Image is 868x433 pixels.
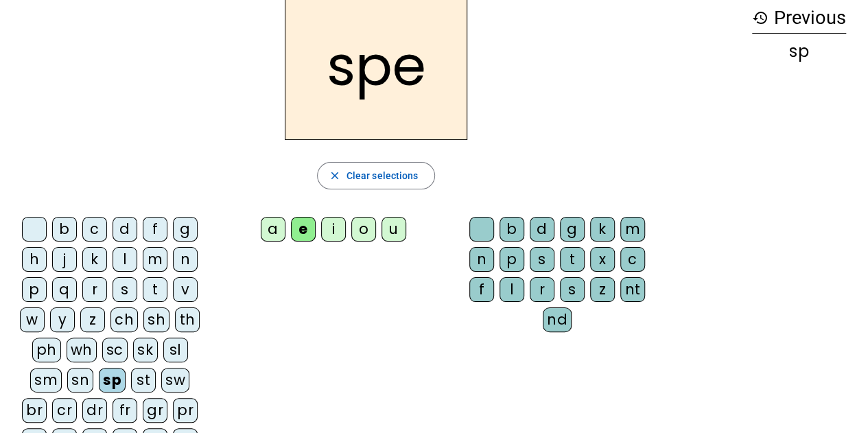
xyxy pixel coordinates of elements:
[752,10,769,26] mat-icon: history
[143,277,167,302] div: t
[80,307,105,332] div: z
[30,368,62,393] div: sm
[22,247,47,272] div: h
[261,217,285,242] div: a
[469,247,494,272] div: n
[82,398,107,423] div: dr
[143,247,167,272] div: m
[52,217,77,242] div: b
[560,217,585,242] div: g
[133,338,158,362] div: sk
[291,217,316,242] div: e
[175,307,200,332] div: th
[102,338,128,362] div: sc
[543,307,572,332] div: nd
[67,368,93,393] div: sn
[500,247,524,272] div: p
[82,247,107,272] div: k
[143,307,169,332] div: sh
[347,167,419,184] span: Clear selections
[173,247,198,272] div: n
[20,307,45,332] div: w
[52,277,77,302] div: q
[560,277,585,302] div: s
[590,217,615,242] div: k
[317,162,436,189] button: Clear selections
[113,277,137,302] div: s
[161,368,189,393] div: sw
[351,217,376,242] div: o
[590,277,615,302] div: z
[82,217,107,242] div: c
[82,277,107,302] div: r
[143,398,167,423] div: gr
[329,169,341,182] mat-icon: close
[530,247,554,272] div: s
[382,217,406,242] div: u
[99,368,126,393] div: sp
[113,247,137,272] div: l
[67,338,97,362] div: wh
[752,43,846,60] div: sp
[500,217,524,242] div: b
[321,217,346,242] div: i
[620,277,645,302] div: nt
[173,217,198,242] div: g
[110,307,138,332] div: ch
[173,277,198,302] div: v
[50,307,75,332] div: y
[22,277,47,302] div: p
[620,217,645,242] div: m
[530,217,554,242] div: d
[22,398,47,423] div: br
[620,247,645,272] div: c
[32,338,61,362] div: ph
[113,217,137,242] div: d
[500,277,524,302] div: l
[590,247,615,272] div: x
[52,398,77,423] div: cr
[52,247,77,272] div: j
[173,398,198,423] div: pr
[163,338,188,362] div: sl
[113,398,137,423] div: fr
[752,3,846,34] h3: Previous
[143,217,167,242] div: f
[469,277,494,302] div: f
[530,277,554,302] div: r
[560,247,585,272] div: t
[131,368,156,393] div: st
